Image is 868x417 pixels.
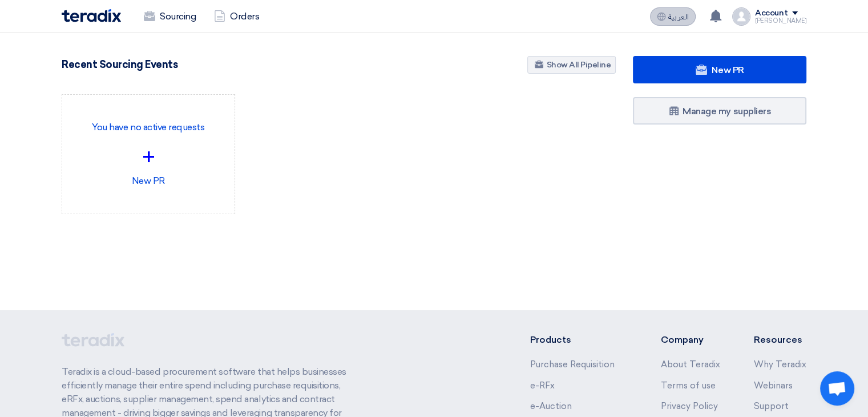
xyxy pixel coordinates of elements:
a: Privacy Policy [660,401,717,411]
span: New PR [712,65,744,75]
div: New PR [71,104,225,205]
li: Products [530,333,627,347]
a: Terms of use [660,380,715,391]
h4: Recent Sourcing Events [62,58,177,71]
p: You have no active requests [71,121,225,134]
img: Teradix logo [62,9,121,22]
a: Sourcing [135,4,205,29]
a: Support [754,401,789,411]
div: [PERSON_NAME] [755,18,806,24]
a: Show All Pipeline [527,56,616,74]
a: Purchase Requisition [530,359,615,370]
a: Why Teradix [754,359,806,370]
a: e-RFx [530,380,555,391]
div: Account [755,9,788,18]
a: Manage my suppliers [633,97,806,125]
li: Resources [754,333,806,347]
a: About Teradix [660,359,720,370]
a: e-Auction [530,401,572,411]
li: Company [660,333,720,347]
a: Orders [205,4,268,29]
button: العربية [650,7,696,26]
a: Webinars [754,380,793,391]
div: + [71,140,225,174]
img: profile_test.png [732,7,750,26]
div: Open chat [820,371,854,406]
span: العربية [668,13,689,21]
